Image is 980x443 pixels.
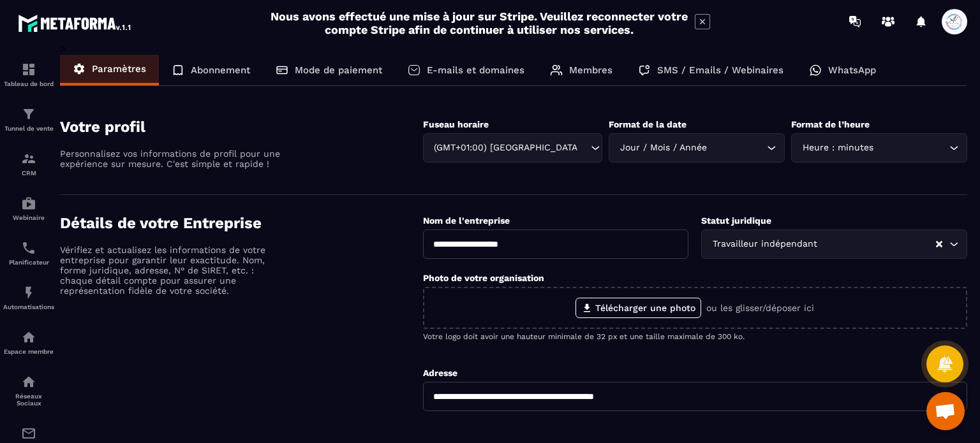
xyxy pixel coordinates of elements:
p: CRM [3,170,54,177]
span: Jour / Mois / Année [617,141,709,155]
label: Photo de votre organisation [423,273,544,283]
label: Nom de l'entreprise [423,215,510,226]
input: Search for option [709,141,764,155]
a: formationformationTunnel de vente [3,97,54,142]
p: Votre logo doit avoir une hauteur minimale de 32 px et une taille maximale de 300 ko. [423,332,967,341]
span: Heure : minutes [799,141,876,155]
p: Tunnel de vente [3,125,54,132]
p: Mode de paiement [295,64,382,76]
p: Webinaire [3,214,54,221]
label: Format de la date [609,119,687,129]
img: logo [18,11,133,34]
h4: Détails de votre Entreprise [60,214,423,232]
label: Fuseau horaire [423,119,489,129]
img: email [21,426,36,441]
div: Search for option [423,133,603,163]
p: WhatsApp [828,64,876,76]
h2: Nous avons effectué une mise à jour sur Stripe. Veuillez reconnecter votre compte Stripe afin de ... [270,10,688,36]
p: Vérifiez et actualisez les informations de votre entreprise pour garantir leur exactitude. Nom, f... [60,245,283,296]
span: Travailleur indépendant [709,237,820,251]
a: Ouvrir le chat [926,392,965,430]
img: automations [21,196,36,211]
label: Format de l’heure [791,119,870,129]
span: (GMT+01:00) [GEOGRAPHIC_DATA] [431,141,579,155]
img: formation [21,151,36,166]
div: Search for option [609,133,785,163]
input: Search for option [578,141,588,155]
img: automations [21,285,36,300]
button: Clear Selected [936,240,942,249]
p: Paramètres [92,63,146,75]
p: Espace membre [3,348,54,355]
input: Search for option [876,141,946,155]
p: Membres [569,64,612,76]
a: formationformationCRM [3,142,54,186]
p: Automatisations [3,303,54,310]
img: social-network [21,374,36,389]
img: formation [21,62,36,77]
p: Réseaux Sociaux [3,393,54,407]
a: automationsautomationsEspace membre [3,320,54,365]
div: Search for option [791,133,967,163]
img: automations [21,330,36,345]
a: social-networksocial-networkRéseaux Sociaux [3,365,54,416]
p: SMS / Emails / Webinaires [657,64,783,76]
div: Search for option [701,229,967,259]
a: schedulerschedulerPlanificateur [3,231,54,275]
p: E-mails et domaines [427,64,524,76]
label: Télécharger une photo [575,298,701,318]
p: Tableau de bord [3,80,54,87]
h4: Votre profil [60,118,423,136]
img: formation [21,106,36,122]
p: Abonnement [191,64,250,76]
a: formationformationTableau de bord [3,52,54,97]
a: automationsautomationsAutomatisations [3,275,54,320]
a: automationsautomationsWebinaire [3,186,54,231]
label: Adresse [423,368,457,378]
input: Search for option [820,237,935,251]
label: Statut juridique [701,215,771,226]
img: scheduler [21,240,36,256]
p: ou les glisser/déposer ici [706,303,814,313]
p: Personnalisez vos informations de profil pour une expérience sur mesure. C'est simple et rapide ! [60,149,283,169]
p: Planificateur [3,259,54,266]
